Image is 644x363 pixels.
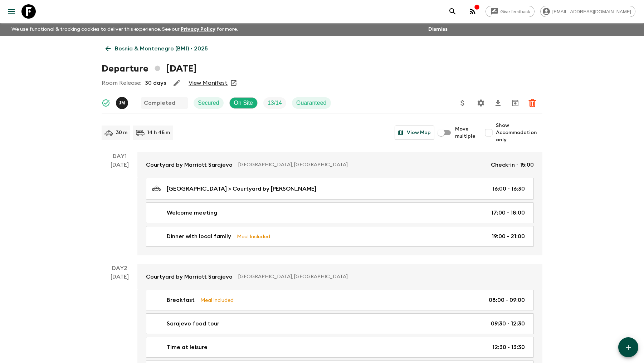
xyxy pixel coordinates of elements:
[144,99,175,107] p: Completed
[102,264,137,273] p: Day 2
[237,232,270,240] p: Meal Included
[4,4,19,19] button: menu
[167,296,195,304] p: Breakfast
[497,9,534,14] span: Give feedback
[102,62,196,76] h1: Departure [DATE]
[167,185,316,193] p: [GEOGRAPHIC_DATA] > Courtyard by [PERSON_NAME]
[116,129,127,136] p: 30 m
[167,209,217,217] p: Welcome meeting
[489,296,525,304] p: 08:00 - 09:00
[146,226,534,247] a: Dinner with local familyMeal Included19:00 - 21:00
[147,129,170,136] p: 14 h 45 m
[238,161,485,168] p: [GEOGRAPHIC_DATA], [GEOGRAPHIC_DATA]
[296,99,327,107] p: Guaranteed
[229,97,258,109] div: On Site
[146,337,534,358] a: Time at leisure12:30 - 13:30
[474,96,488,110] button: Settings
[167,343,208,352] p: Time at leisure
[525,96,540,110] button: Delete
[492,343,525,352] p: 12:30 - 13:30
[137,264,542,290] a: Courtyard by Marriott Sarajevo[GEOGRAPHIC_DATA], [GEOGRAPHIC_DATA]
[491,161,534,169] p: Check-in - 15:00
[492,232,525,241] p: 19:00 - 21:00
[426,24,449,34] button: Dismiss
[146,202,534,223] a: Welcome meeting17:00 - 18:00
[486,6,535,17] a: Give feedback
[268,99,282,107] p: 13 / 14
[111,161,129,255] div: [DATE]
[137,152,542,178] a: Courtyard by Marriott Sarajevo[GEOGRAPHIC_DATA], [GEOGRAPHIC_DATA]Check-in - 15:00
[491,96,505,110] button: Download CSV
[102,152,137,161] p: Day 1
[455,96,470,110] button: Update Price, Early Bird Discount and Costs
[102,99,110,107] svg: Synced Successfully
[455,126,476,140] span: Move multiple
[263,97,286,109] div: Trip Fill
[102,79,141,87] p: Room Release:
[492,185,525,193] p: 16:00 - 16:30
[181,27,215,32] a: Privacy Policy
[146,178,534,200] a: [GEOGRAPHIC_DATA] > Courtyard by [PERSON_NAME]16:00 - 16:30
[491,319,525,328] p: 09:30 - 12:30
[116,99,130,105] span: Janko Milovanović
[9,23,241,36] p: We use functional & tracking cookies to deliver this experience. See our for more.
[146,290,534,310] a: BreakfastMeal Included08:00 - 09:00
[445,4,460,19] button: search adventures
[167,319,219,328] p: Sarajevo food tour
[491,209,525,217] p: 17:00 - 18:00
[146,273,233,281] p: Courtyard by Marriott Sarajevo
[238,273,528,280] p: [GEOGRAPHIC_DATA], [GEOGRAPHIC_DATA]
[115,44,208,53] p: Bosnia & Montenegro (BM1) • 2025
[496,122,542,143] span: Show Accommodation only
[102,41,212,56] a: Bosnia & Montenegro (BM1) • 2025
[189,79,228,87] a: View Manifest
[540,6,635,17] div: [EMAIL_ADDRESS][DOMAIN_NAME]
[234,99,253,107] p: On Site
[145,79,166,87] p: 30 days
[146,313,534,334] a: Sarajevo food tour09:30 - 12:30
[146,161,233,169] p: Courtyard by Marriott Sarajevo
[508,96,522,110] button: Archive (Completed, Cancelled or Unsynced Departures only)
[548,9,635,14] span: [EMAIL_ADDRESS][DOMAIN_NAME]
[194,97,224,109] div: Secured
[200,296,234,304] p: Meal Included
[167,232,231,241] p: Dinner with local family
[395,126,434,140] button: View Map
[198,99,219,107] p: Secured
